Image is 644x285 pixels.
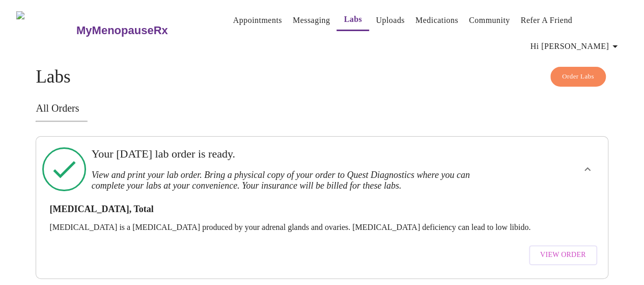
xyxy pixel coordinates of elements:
button: Uploads [372,10,409,31]
span: Order Labs [562,71,594,83]
h3: Your [DATE] lab order is ready. [92,147,498,161]
h3: [MEDICAL_DATA], Total [49,204,594,215]
span: View Order [540,249,586,262]
button: Refer a Friend [517,10,577,31]
a: Uploads [376,13,405,28]
h3: MyMenopauseRx [76,24,168,37]
button: Messaging [289,10,334,31]
a: Labs [344,12,362,27]
a: Appointments [233,13,282,28]
button: show more [575,157,600,182]
h4: Labs [36,67,608,87]
a: View Order [526,240,600,270]
p: [MEDICAL_DATA] is a [MEDICAL_DATA] produced by your adrenal glands and ovaries. [MEDICAL_DATA] de... [49,223,594,232]
button: Hi [PERSON_NAME] [526,36,625,57]
a: Community [469,13,510,28]
button: Labs [337,9,369,31]
button: View Order [529,245,597,265]
a: Refer a Friend [521,13,573,28]
a: MyMenopauseRx [75,13,208,48]
h3: All Orders [36,102,608,114]
h3: View and print your lab order. Bring a physical copy of your order to Quest Diagnostics where you... [92,170,498,191]
img: MyMenopauseRx Logo [16,11,75,49]
button: Appointments [229,10,286,31]
button: Medications [411,10,462,31]
a: Messaging [293,13,330,28]
a: Medications [415,13,458,28]
span: Hi [PERSON_NAME] [530,39,621,54]
button: Order Labs [550,67,606,87]
button: Community [465,10,514,31]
